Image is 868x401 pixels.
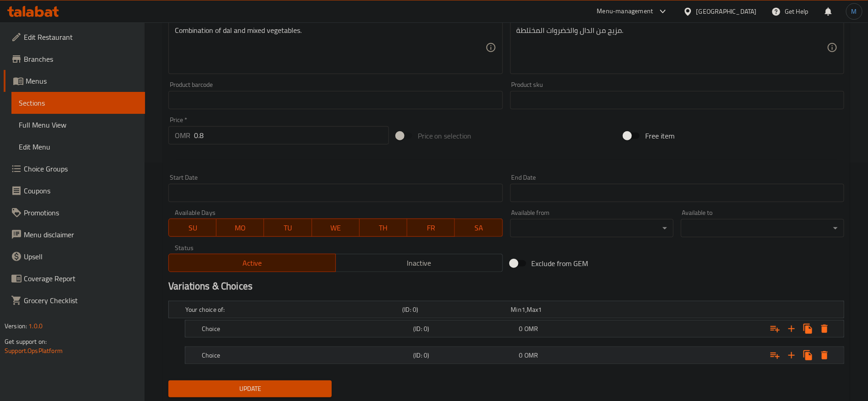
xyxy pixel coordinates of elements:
div: [GEOGRAPHIC_DATA] [696,6,757,16]
span: 1 [539,304,542,315]
span: TH [363,221,404,235]
button: Active [168,254,336,272]
h5: (ID: 0) [413,324,515,333]
h5: Choice [202,324,410,333]
button: Add choice group [767,321,783,337]
span: Active [173,257,332,270]
span: Update [176,383,324,395]
div: Menu-management [597,6,653,17]
a: Upsell [4,246,145,267]
h2: Variations & Choices [168,279,844,293]
span: Free item [645,130,674,141]
a: Grocery Checklist [4,289,145,311]
button: TU [264,219,312,237]
span: Grocery Checklist [24,295,138,306]
span: Inactive [340,257,499,270]
span: WE [316,221,356,235]
span: Upsell [24,251,138,262]
span: 0 [519,323,523,335]
a: Coverage Report [4,267,145,289]
a: Promotions [4,202,145,224]
div: , [511,305,616,314]
span: FR [411,221,451,235]
span: 0 [519,349,523,361]
div: Expand [185,321,844,337]
span: SU [173,221,213,235]
span: Edit Menu [19,141,138,152]
h5: (ID: 0) [402,305,507,314]
span: Price on selection [418,130,472,141]
textarea: مزيج من الدال والخضروات المختلطة. [517,26,827,70]
button: Delete Choice [816,321,833,337]
h5: Choice [202,351,410,360]
p: OMR [175,130,190,141]
button: TH [360,219,407,237]
a: Edit Restaurant [4,26,145,48]
input: Please enter price [194,126,389,144]
span: TU [268,221,308,235]
span: Max [527,304,538,315]
button: Inactive [335,254,503,272]
button: SU [168,219,216,237]
h5: Your choice of: [185,305,399,314]
button: Delete Choice [816,347,833,364]
a: Choice Groups [4,158,145,180]
span: Menu disclaimer [24,229,138,240]
input: Please enter product sku [510,91,844,109]
span: OMR [524,323,538,335]
span: Get support on: [5,336,47,348]
a: Edit Menu [11,136,145,158]
span: Coupons [24,185,138,196]
textarea: Combination of dal and mixed vegetables. [175,26,485,70]
button: Clone new choice [800,347,816,364]
div: Expand [169,301,844,318]
span: Exclude from GEM [532,258,588,269]
input: Please enter product barcode [168,91,502,109]
div: ​ [681,219,844,237]
button: FR [407,219,455,237]
span: Full Menu View [19,119,138,130]
button: MO [216,219,264,237]
div: Expand [185,347,844,364]
span: Coverage Report [24,273,138,284]
a: Menus [4,70,145,92]
a: Support.OpsPlatform [5,345,63,357]
a: Menu disclaimer [4,224,145,246]
button: Add new choice [783,347,800,364]
span: MO [220,221,260,235]
button: Clone new choice [800,321,816,337]
span: M [852,6,857,16]
button: Add choice group [767,347,783,364]
span: Branches [24,53,138,64]
span: 1.0.0 [28,320,43,332]
span: Version: [5,320,27,332]
span: Menus [26,75,138,86]
button: Update [168,380,332,397]
span: OMR [524,349,538,361]
span: Min [511,304,522,315]
h5: (ID: 0) [413,351,515,360]
a: Branches [4,48,145,70]
div: ​ [510,219,674,237]
span: Edit Restaurant [24,32,138,43]
span: Sections [19,97,138,108]
button: WE [312,219,360,237]
button: Add new choice [783,321,800,337]
span: 1 [522,304,525,315]
a: Coupons [4,180,145,202]
span: Promotions [24,207,138,218]
a: Full Menu View [11,114,145,136]
span: Choice Groups [24,163,138,174]
span: SA [458,221,499,235]
button: SA [455,219,502,237]
a: Sections [11,92,145,114]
